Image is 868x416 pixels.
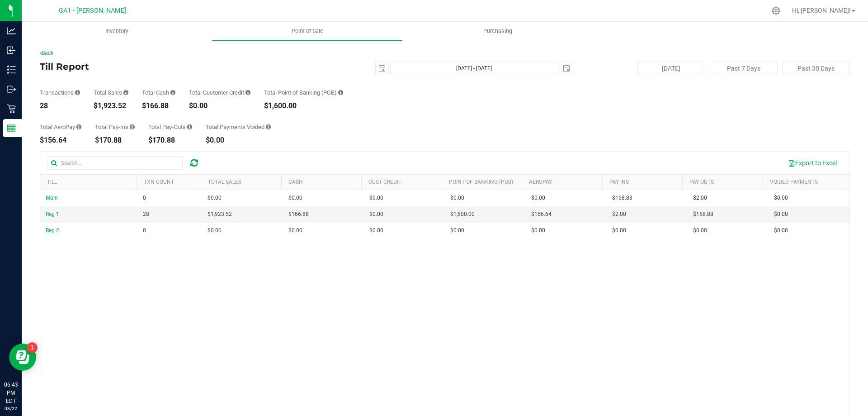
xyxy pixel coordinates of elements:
a: AeroPay [529,179,552,185]
span: select [560,62,573,75]
span: Main [46,195,58,201]
a: Pay Ins [609,179,629,185]
span: $0.00 [288,226,302,235]
div: Total Point of Banking (POB) [264,90,343,96]
div: $156.64 [40,137,81,144]
div: Total Payments Voided [206,124,271,130]
button: Past 7 Days [710,62,778,75]
iframe: Resource center [9,344,36,371]
i: Sum of the successful, non-voided point-of-banking payment transaction amounts, both via payment ... [338,90,343,96]
div: Transactions [40,90,80,96]
span: $2.00 [612,210,626,219]
span: 0 [143,226,146,235]
button: [DATE] [637,62,705,75]
span: $0.00 [450,226,464,235]
span: 0 [143,194,146,202]
inline-svg: Analytics [7,26,16,35]
span: $0.00 [208,226,222,235]
inline-svg: Retail [7,104,16,113]
inline-svg: Inbound [7,46,16,55]
div: Total Pay-Ins [95,124,135,130]
inline-svg: Inventory [7,65,16,74]
i: Sum of all voided payment transaction amounts (excluding tips and transaction fees) within the da... [266,124,271,130]
span: $0.00 [450,194,464,202]
span: $168.88 [612,194,632,202]
span: $0.00 [774,226,788,235]
span: Inventory [93,27,141,35]
i: Count of all successful payment transactions, possibly including voids, refunds, and cash-back fr... [75,90,80,96]
div: $170.88 [148,137,192,144]
span: Purchasing [471,27,524,35]
span: $166.88 [288,210,309,219]
a: Cust Credit [368,179,401,185]
div: $170.88 [95,137,135,144]
div: Total Customer Credit [189,90,250,96]
span: $0.00 [369,210,383,219]
i: Sum of all successful, non-voided payment transaction amounts (excluding tips and transaction fee... [123,90,128,96]
span: Reg 1 [46,211,59,217]
span: GA1 - [PERSON_NAME] [59,7,126,14]
span: $0.00 [208,194,222,202]
input: Search... [47,156,183,170]
span: $0.00 [369,194,383,202]
a: Pay Outs [689,179,714,185]
i: Sum of all cash pay-ins added to tills within the date range. [130,124,135,130]
button: Past 30 Days [782,62,850,75]
span: Hi, [PERSON_NAME]! [792,7,851,14]
span: $0.00 [774,194,788,202]
p: 06:43 PM EDT [4,381,18,405]
div: $1,600.00 [264,102,343,110]
a: Inventory [22,22,212,41]
p: 08/22 [4,405,18,412]
div: $1,923.52 [94,102,128,110]
div: $0.00 [206,137,271,144]
span: $168.88 [693,210,713,219]
i: Sum of all successful, non-voided payment transaction amounts using account credit as the payment... [245,90,250,96]
span: $156.64 [531,210,552,219]
span: $0.00 [369,226,383,235]
i: Sum of all successful, non-voided cash payment transaction amounts (excluding tips and transactio... [170,90,175,96]
inline-svg: Reports [7,124,16,133]
span: $0.00 [693,226,707,235]
span: $1,600.00 [450,210,475,219]
i: Sum of all cash pay-outs removed from tills within the date range. [187,124,192,130]
i: Sum of all successful AeroPay payment transaction amounts for all purchases in the date range. Ex... [76,124,81,130]
a: Point of Sale [212,22,402,41]
div: Total AeroPay [40,124,81,130]
inline-svg: Outbound [7,85,16,94]
div: Total Pay-Outs [148,124,192,130]
button: Export to Excel [782,155,843,171]
span: Point of Sale [279,27,335,35]
iframe: Resource center unread badge [27,342,38,353]
div: 28 [40,102,80,110]
span: select [376,62,388,75]
div: Total Sales [94,90,128,96]
div: $166.88 [142,102,175,110]
span: $0.00 [531,194,545,202]
a: Voided Payments [770,179,818,185]
div: Total Cash [142,90,175,96]
span: $0.00 [288,194,302,202]
a: TXN Count [144,179,174,185]
span: 28 [143,210,149,219]
a: Back [40,50,53,56]
span: $1,923.52 [208,210,232,219]
h4: Till Report [40,62,310,72]
a: Purchasing [402,22,593,41]
a: Total Sales [208,179,241,185]
span: $0.00 [612,226,626,235]
span: $2.00 [693,194,707,202]
span: $0.00 [774,210,788,219]
div: Manage settings [770,6,782,15]
div: $0.00 [189,102,250,110]
a: Point of Banking (POB) [449,179,513,185]
span: Reg 2 [46,227,59,234]
a: Cash [288,179,303,185]
span: $0.00 [531,226,545,235]
a: Till [47,179,57,185]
